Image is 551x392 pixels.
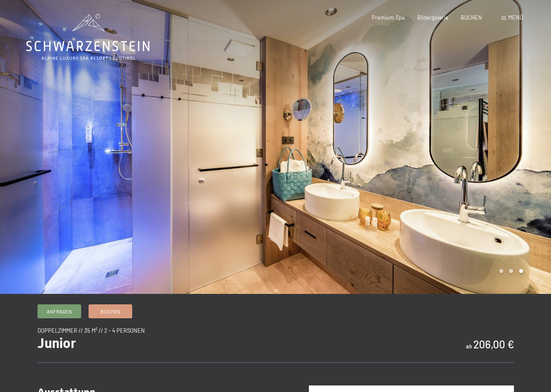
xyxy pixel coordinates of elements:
[372,14,405,21] a: Premium Spa
[89,305,132,318] a: Buchen
[461,14,482,21] a: BUCHEN
[38,305,81,318] a: Anfragen
[38,327,145,334] span: Doppelzimmer // 35 m² // 2 - 4 Personen
[473,338,514,351] b: 206,00 €
[417,14,448,21] a: Bildergalerie
[466,343,472,350] span: ab
[47,308,72,315] span: Anfragen
[100,308,120,315] span: Buchen
[38,335,76,351] span: Junior
[508,14,523,21] span: Menü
